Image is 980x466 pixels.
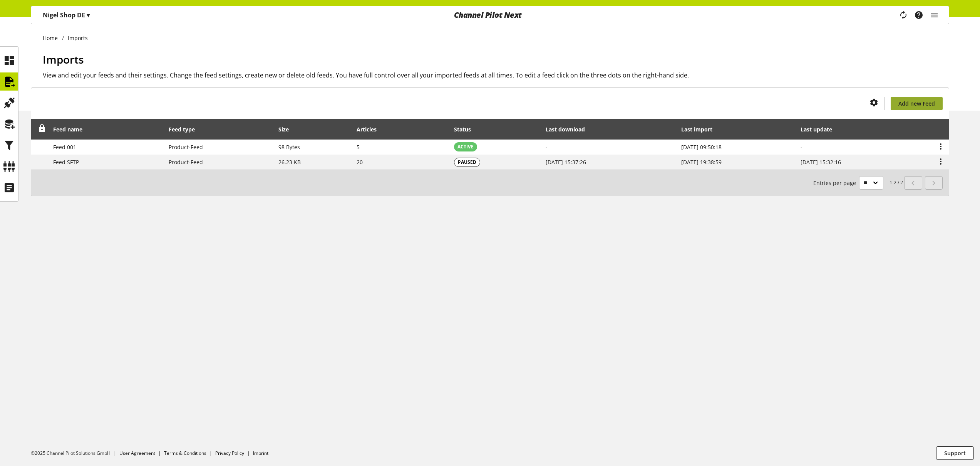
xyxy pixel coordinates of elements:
[546,143,548,151] span: -
[278,143,300,151] span: 98 Bytes
[253,450,268,456] a: Imprint
[278,125,297,133] div: Size
[454,125,479,133] div: Status
[53,125,90,133] div: Feed name
[278,158,301,166] span: 26.23 KB
[944,449,966,457] span: Support
[169,158,203,166] span: Product-Feed
[801,125,840,133] div: Last update
[35,124,46,134] div: Unlock to reorder rows
[681,125,720,133] div: Last import
[898,99,935,108] span: Add new Feed
[457,143,474,150] span: ACTIVE
[936,446,974,460] button: Support
[681,158,722,166] span: [DATE] 19:38:59
[53,143,76,151] span: Feed 001
[891,97,943,110] a: Add new Feed
[38,124,46,133] span: Unlock to reorder rows
[813,179,859,187] span: Entries per page
[43,52,84,67] span: Imports
[169,125,203,133] div: Feed type
[357,143,360,151] span: 5
[801,143,802,151] span: -
[813,176,903,190] small: 1-2 / 2
[546,125,593,133] div: Last download
[43,10,90,20] p: Nigel Shop DE
[87,11,90,19] span: ▾
[43,71,949,80] h2: View and edit your feeds and their settings. Change the feed settings, create new or delete old f...
[43,34,62,42] a: Home
[31,450,119,457] li: ©2025 Channel Pilot Solutions GmbH
[169,143,203,151] span: Product-Feed
[546,158,586,166] span: [DATE] 15:37:26
[31,6,949,24] nav: main navigation
[164,450,206,456] a: Terms & Conditions
[801,158,841,166] span: [DATE] 15:32:16
[458,159,476,166] span: PAUSED
[119,450,155,456] a: User Agreement
[681,143,722,151] span: [DATE] 09:50:18
[357,158,363,166] span: 20
[215,450,244,456] a: Privacy Policy
[53,158,79,166] span: Feed SFTP
[357,125,384,133] div: Articles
